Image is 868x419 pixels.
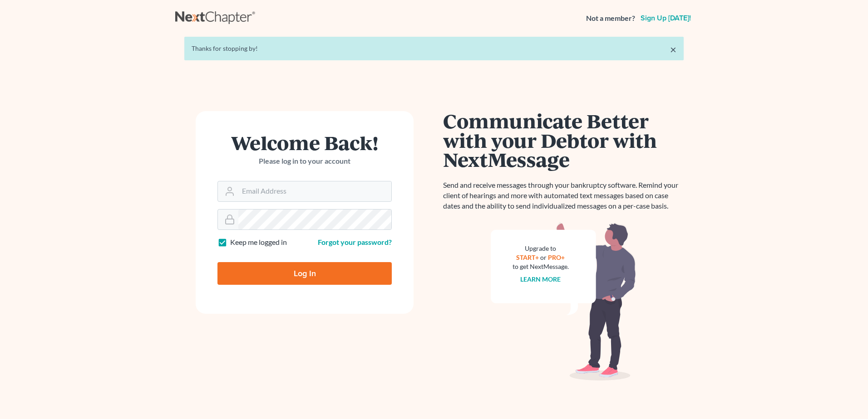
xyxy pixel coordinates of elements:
[513,262,569,271] div: to get NextMessage.
[513,244,569,253] div: Upgrade to
[230,237,287,248] label: Keep me logged in
[586,13,635,24] strong: Not a member?
[639,15,693,22] a: Sign up [DATE]!
[517,253,539,261] a: START+
[192,44,676,53] div: Thanks for stopping by!
[443,111,684,169] h1: Communicate Better with your Debtor with NextMessage
[491,222,636,381] img: nextmessage_bg-59042aed3d76b12b5cd301f8e5b87938c9018125f34e5fa2b7a6b67550977c72.svg
[548,253,565,261] a: PRO+
[217,133,392,152] h1: Welcome Back!
[541,253,547,261] span: or
[238,181,391,201] input: Email Address
[670,44,676,55] a: ×
[217,262,392,285] input: Log In
[217,156,392,166] p: Please log in to your account
[443,180,684,211] p: Send and receive messages through your bankruptcy software. Remind your client of hearings and mo...
[318,238,392,246] a: Forgot your password?
[521,275,561,283] a: Learn more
